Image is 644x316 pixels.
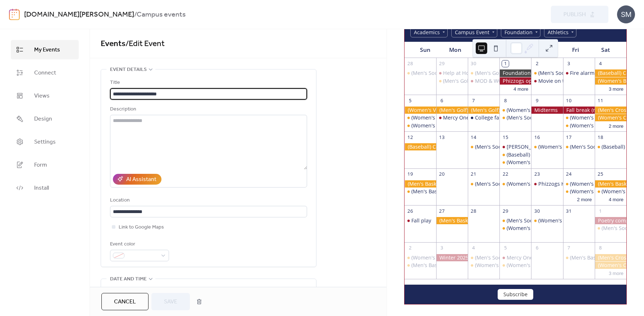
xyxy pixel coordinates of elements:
[511,85,531,92] button: 4 more
[9,9,20,20] img: logo
[499,143,531,150] div: Kaplan & ISAC visit.
[595,114,626,121] div: (Women's Cross Country) Arrowhead Conference Championships
[407,245,414,251] div: 2
[502,60,508,67] div: 1
[566,97,572,104] div: 10
[470,134,477,141] div: 14
[439,245,445,251] div: 3
[11,155,79,175] a: Form
[534,60,540,67] div: 2
[499,69,531,77] div: Foundation scholarship application opens
[502,134,508,141] div: 15
[563,69,595,77] div: Fire alarm testing
[407,134,414,141] div: 12
[34,69,56,77] span: Connect
[538,180,602,188] div: Phizzogs Holloween event
[595,254,626,261] div: (Men's Cross Country) NJCAA Division II Cross Country Championships
[405,180,436,188] div: (Men's Basketball) Carl Sandburg College at Danville Jamboree
[34,184,49,193] span: Install
[499,107,531,114] div: (Women's Volleyball) Carl Sandburg College at Highland Community College - Illinois
[563,143,595,150] div: (Men's Soccer) Kishwaukee College vs. Carl Sandburg College
[470,42,501,58] div: Tue
[11,132,79,152] a: Settings
[574,195,595,203] button: 2 more
[101,293,149,310] button: Cancel
[11,86,79,105] a: Views
[405,262,436,269] div: (Men's Basketball) Culver-Stockton JV vs. Carl Sandburg College
[34,115,52,123] span: Design
[595,143,626,150] div: (Baseball) Knox vs. Carl Sandburg College
[468,262,499,269] div: (Women's Basketball) Southeastern Community College vs. Carl Sandburg College
[407,97,414,104] div: 5
[439,208,445,214] div: 27
[563,254,595,261] div: (Men's Basketball) Carl Sandburg College vs. College of Lake County
[475,77,568,85] div: MOD & WOC fall probate presentation
[606,122,626,129] button: 2 more
[538,77,585,85] div: Movie on the pond
[597,171,604,177] div: 25
[470,245,477,251] div: 4
[561,42,591,58] div: Fri
[405,188,436,195] div: (Men's Basketball) Southwestern Michigan vs. Carl Sandburg College
[439,97,445,104] div: 6
[566,245,572,251] div: 7
[34,46,60,54] span: My Events
[468,77,499,85] div: MOD & WOC fall probate presentation
[407,60,414,67] div: 28
[110,275,147,284] span: Date and time
[502,171,508,177] div: 22
[34,92,50,100] span: Views
[468,254,499,261] div: (Men's Soccer) Carl Sandburg College at TBA
[534,134,540,141] div: 16
[597,60,604,67] div: 4
[531,107,563,114] div: Midterms
[405,69,436,77] div: (Men's Soccer) Carl Sandburg College at Triton College
[595,107,626,114] div: (Men's Cross Country) Arrowhead Conference Championships
[499,151,531,158] div: (Baseball) Carl Sandburg College at Illinois Central College
[502,97,508,104] div: 8
[110,105,306,114] div: Description
[410,42,440,58] div: Sun
[436,69,468,77] div: Help at Home recruitment table
[24,8,134,22] a: [DOMAIN_NAME][PERSON_NAME]
[439,171,445,177] div: 20
[134,8,137,22] b: /
[468,69,499,77] div: (Men's Golf) Battle of the Mississippi (2nd round)
[597,208,604,214] div: 1
[436,114,468,121] div: Mercy One Genesis recruitment table.
[110,66,147,74] span: Event details
[411,254,581,261] div: (Women's Basketball) [PERSON_NAME] JV vs. [PERSON_NAME] College
[443,69,521,77] div: Help at Home recruitment table
[606,195,626,203] button: 4 more
[110,196,306,205] div: Location
[439,60,445,67] div: 29
[468,143,499,150] div: (Men's Soccer) Illinois Valley Community College vs. Carl Sandburg College
[113,174,161,185] button: AI Assistant
[11,63,79,82] a: Connect
[436,107,468,114] div: (Men's Golf) Arrowhead Conference Championship (1st round)
[407,208,414,214] div: 26
[114,298,136,306] span: Cancel
[566,171,572,177] div: 24
[11,109,79,128] a: Design
[597,134,604,141] div: 18
[499,114,531,121] div: (Men's Soccer) Black Hawk College vs. Carl Sandburg College
[534,245,540,251] div: 6
[411,188,588,195] div: (Men's Basketball) Southwestern [US_STATE] vs. [PERSON_NAME] College
[110,240,168,249] div: Event color
[498,289,533,300] button: Subscribe
[507,254,599,261] div: Mercy One Genesis recruitment table.
[606,85,626,92] button: 3 more
[411,262,573,269] div: (Men's Basketball) [PERSON_NAME] JV vs. [PERSON_NAME] College
[534,97,540,104] div: 9
[563,114,595,121] div: (Women's Volleyball) Carl Sandburg College vs. Milwaukee Area Technical College
[443,114,535,121] div: Mercy One Genesis recruitment table.
[499,225,531,232] div: (Women's Volleyball) Black Hawk College vs. Carl Sandburg College
[499,254,531,261] div: Mercy One Genesis recruitment table.
[407,171,414,177] div: 19
[502,208,508,214] div: 29
[531,69,563,77] div: (Men's Soccer) UW-Whitewater at Rock County vs. Carl Sandburg College
[534,171,540,177] div: 23
[405,122,436,129] div: (Women's Volleyball) Carl Sandburg College vs. Muskegon Community College
[405,217,436,224] div: Fall play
